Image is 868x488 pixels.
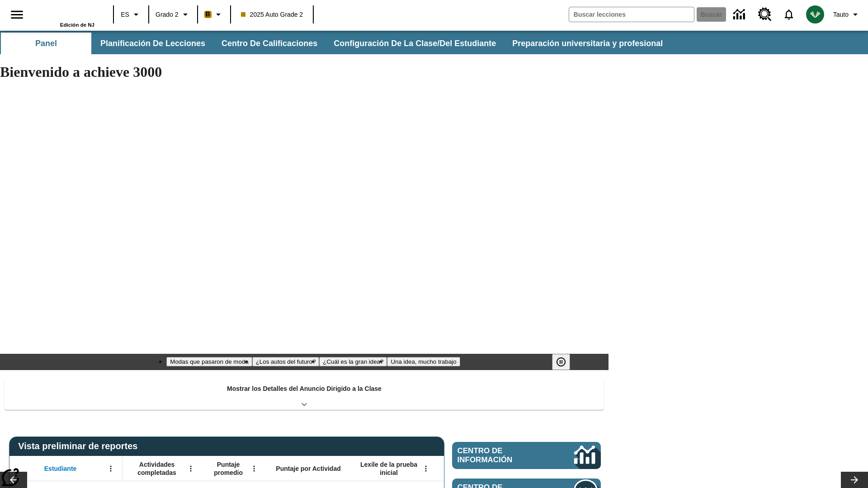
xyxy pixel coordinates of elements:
[452,442,601,469] a: Centro de información
[214,33,325,54] button: Centro de calificaciones
[18,441,142,451] span: Vista preliminar de reportes
[458,446,543,465] span: Centro de información
[252,357,320,366] button: Diapositiva 2 ¿Los autos del futuro?
[419,462,433,475] button: Abrir menú
[4,1,30,28] button: Abrir el menú lateral
[276,465,340,473] span: Puntaje por Actividad
[247,462,261,475] button: Abrir menú
[728,2,753,27] a: Centro de información
[36,3,94,28] div: Portada
[552,354,579,370] div: Pausar
[104,462,118,475] button: Abrir menú
[121,10,129,19] span: ES
[241,10,303,19] span: 2025 Auto Grade 2
[833,10,849,19] span: Tauto
[326,33,503,54] button: Configuración de la clase/del estudiante
[841,472,868,488] button: Carrusel de lecciones, seguir
[44,465,77,473] span: Estudiante
[156,10,179,19] span: Grado 2
[206,9,210,20] span: B
[569,7,694,22] input: Buscar campo
[36,4,94,22] a: Portada
[552,354,570,370] button: Pausar
[777,3,801,26] a: Notificaciones
[127,460,187,477] span: Actividades completadas
[806,5,824,23] img: avatar image
[207,460,250,477] span: Puntaje promedio
[5,379,604,410] div: Mostrar los Detalles del Anuncio Dirigido a la Clase
[227,384,382,394] p: Mostrar los Detalles del Anuncio Dirigido a la Clase
[93,33,212,54] button: Planificación de lecciones
[1,33,91,54] button: Panel
[505,33,670,54] button: Preparación universitaria y profesional
[166,357,252,366] button: Diapositiva 1 Modas que pasaron de moda
[387,357,460,366] button: Diapositiva 4 Una idea, mucho trabajo
[152,6,194,23] button: Grado: Grado 2, Elige un grado
[801,3,830,26] button: Escoja un nuevo avatar
[830,6,864,23] button: Perfil/Configuración
[60,22,94,28] span: Edición de NJ
[753,2,777,27] a: Centro de recursos, Se abrirá en una pestaña nueva.
[117,6,146,23] button: Lenguaje: ES, Selecciona un idioma
[319,357,387,366] button: Diapositiva 3 ¿Cuál es la gran idea?
[184,462,198,475] button: Abrir menú
[201,6,227,23] button: Boost El color de la clase es anaranjado claro. Cambiar el color de la clase.
[356,460,422,477] span: Lexile de la prueba inicial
